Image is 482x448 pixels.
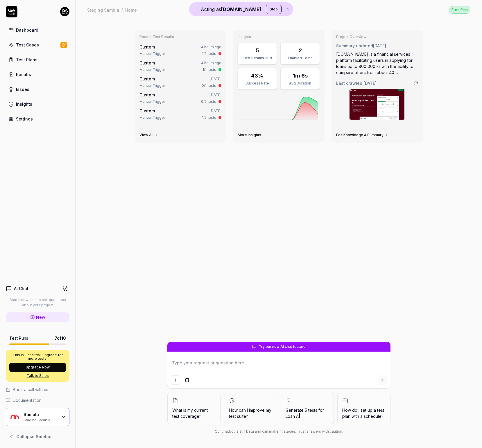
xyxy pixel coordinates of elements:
[241,81,273,86] div: Success Rate
[139,115,165,120] div: Manual Trigger
[87,7,119,13] div: Staging Sambla
[336,80,377,86] span: Last crawled
[6,408,69,426] button: Sambla LogoSamblaStaging Sambla
[266,5,282,14] button: Stop
[138,59,223,73] a: Custom4 hours agoManual Trigger1/1 tests
[449,6,470,14] button: Free Plan
[55,335,66,341] span: 7 of 10
[210,77,221,81] time: [DATE]
[6,69,69,80] a: Results
[259,344,306,349] span: Try our new AI chat feature
[139,83,165,88] div: Manual Trigger
[202,51,216,56] div: 1/2 tests
[203,67,216,72] div: 1/1 tests
[281,393,334,424] button: Generate 5 tests forLoan A
[286,414,299,419] span: Loan A
[24,412,57,417] div: Sambla
[336,51,418,75] div: [DOMAIN_NAME] is a financial services platform facilitating users in applying for loans up to 800...
[139,44,155,49] span: Custom
[6,98,69,110] a: Insights
[350,89,405,120] img: Screenshot
[6,312,69,322] a: New
[139,60,155,65] span: Custom
[139,35,222,39] h3: Recent Test Results
[13,397,42,403] span: Documentation
[167,429,390,434] div: Our chatbot is still beta and can make mistakes. Trust answers with caution.
[373,43,386,48] time: [DATE]
[336,43,373,48] span: Summary updated
[224,393,277,424] button: How can I improve my test suite?
[13,386,48,393] span: Book a call with us
[342,407,386,419] span: How do I set up a test plan with a schedule?
[9,353,66,360] p: This is just a trial, upgrade for more tests!
[201,45,221,49] time: 4 hours ago
[6,24,69,36] a: Dashboard
[6,54,69,65] a: Test Plans
[6,386,69,393] a: Book a call with us
[299,46,302,54] div: 2
[6,84,69,95] a: Issues
[139,67,165,72] div: Manual Trigger
[6,297,69,308] p: Start a new chat to ask questions about your project
[251,72,264,80] div: 43%
[210,109,221,113] time: [DATE]
[413,81,418,86] a: Go to crawling settings
[16,42,39,48] div: Test Cases
[241,55,273,61] div: Test Results 30d
[16,27,38,33] div: Dashboard
[6,113,69,125] a: Settings
[121,7,123,13] div: /
[138,107,223,121] a: Custom[DATE]Manual Trigger1/2 tests
[229,407,272,419] span: How can I improve my test suite?
[10,412,20,422] img: Sambla Logo
[6,397,69,403] a: Documentation
[16,116,33,122] div: Settings
[9,363,66,372] button: Upgrade Now
[16,57,37,63] div: Test Plans
[60,7,69,16] img: 7ccf6c19-61ad-4a6c-8811-018b02a1b829.jpg
[16,433,52,440] span: Collapse Sidebar
[337,393,390,424] button: How do I set up a test plan with a schedule?
[171,375,180,385] button: Add attachment
[256,46,259,54] div: 5
[449,6,470,14] div: Free Plan
[139,108,155,113] span: Custom
[202,83,216,88] div: 0/1 tests
[201,99,216,104] div: 0/2 tests
[172,407,216,419] span: What is my current test coverage?
[138,91,223,105] a: Custom[DATE]Manual Trigger0/2 tests
[9,373,66,378] a: Talk to Sales
[139,92,155,97] span: Custom
[336,133,388,137] a: Edit Knowledge & Summary
[125,7,137,13] div: Home
[238,35,320,39] h3: Insights
[293,72,308,80] div: 1m 6s
[9,336,28,341] h5: Test Runs
[14,285,28,292] h4: AI Chat
[286,407,329,419] span: Generate 5 tests for
[284,55,316,61] div: Enabled Tests
[16,86,29,92] div: Issues
[202,115,216,120] div: 1/2 tests
[139,76,155,81] span: Custom
[36,314,45,320] span: New
[284,81,316,86] div: Avg Duration
[16,101,32,107] div: Insights
[16,71,31,78] div: Results
[336,35,418,39] h3: Project Overview
[201,61,221,65] time: 4 hours ago
[139,133,158,137] a: View All
[138,75,223,89] a: Custom[DATE]Manual Trigger0/1 tests
[6,39,69,51] a: Test Cases
[238,133,266,137] a: More Insights
[6,431,69,442] button: Collapse Sidebar
[210,93,221,97] time: [DATE]
[167,393,221,424] button: What is my current test coverage?
[139,51,165,56] div: Manual Trigger
[363,81,377,86] time: [DATE]
[24,417,57,422] div: Staging Sambla
[139,99,165,104] div: Manual Trigger
[138,43,223,57] a: Custom4 hours agoManual Trigger1/2 tests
